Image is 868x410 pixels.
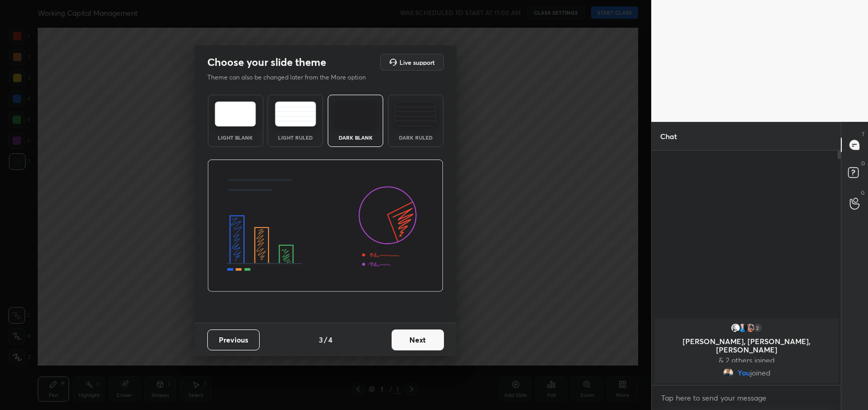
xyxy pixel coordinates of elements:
[738,323,748,333] img: b018aa30953b4647a337f9ea33a52106.jpg
[862,130,865,138] p: T
[207,160,443,292] img: darkThemeBanner.d06ce4a2.svg
[661,356,832,365] p: & 2 others joined
[861,189,865,197] p: G
[752,323,763,333] div: 2
[399,59,435,65] h5: Live support
[274,135,316,140] div: Light Ruled
[722,368,733,378] img: 55473ce4c9694ef3bb855ddd9006c2b4.jpeg
[324,334,327,345] h4: /
[275,101,316,127] img: lightRuledTheme.5fabf969.svg
[392,329,444,350] button: Next
[652,316,841,385] div: grid
[652,122,685,150] p: Chat
[395,135,437,140] div: Dark Ruled
[661,337,832,354] p: [PERSON_NAME], [PERSON_NAME], [PERSON_NAME]
[319,334,323,345] h4: 3
[207,73,377,82] p: Theme can also be changed later from the More option
[207,329,260,350] button: Previous
[745,323,755,333] img: 2f80d9272d8e4d628d482082f5286ff5.jpg
[328,334,332,345] h4: 4
[215,101,256,127] img: lightTheme.e5ed3b09.svg
[207,55,326,69] h2: Choose your slide theme
[730,323,741,333] img: 08be4070f7d6468182bc22f5bcc2449c.jpg
[861,160,865,167] p: D
[395,101,436,127] img: darkRuledTheme.de295e13.svg
[737,369,750,377] span: You
[215,135,257,140] div: Light Blank
[750,369,770,377] span: joined
[335,101,376,127] img: darkTheme.f0cc69e5.svg
[335,135,376,140] div: Dark Blank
